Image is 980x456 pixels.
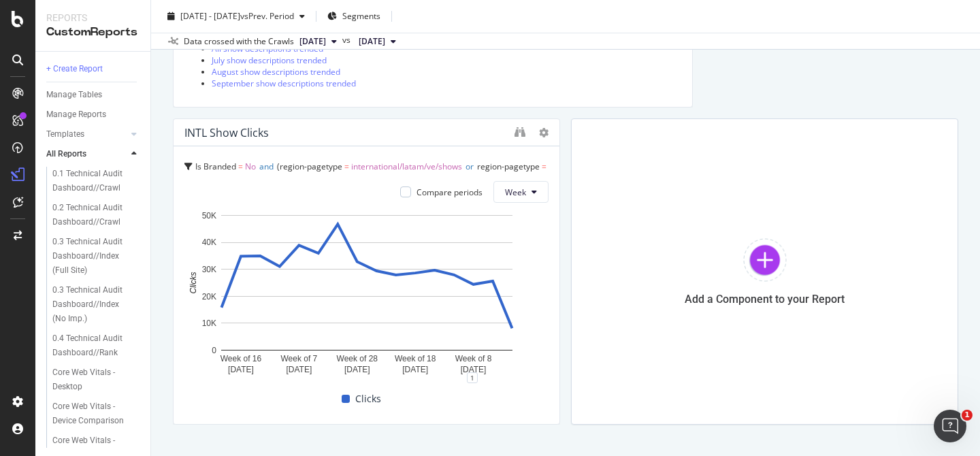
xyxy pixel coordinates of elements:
svg: A chart. [184,208,549,378]
a: Templates [46,127,127,142]
div: + Create Report [46,62,103,76]
a: Manage Reports [46,108,141,122]
a: All Reports [46,147,127,161]
a: Core Web Vitals - Device Comparison [52,400,141,428]
text: 30K [202,265,216,274]
span: No [245,161,256,172]
span: and [259,161,274,172]
span: Segments [342,10,380,22]
span: or [495,180,504,191]
span: international/latam/ve/shows [351,161,462,172]
div: Data crossed with the Crawls [184,35,294,48]
div: 0.2 Technical Audit Dashboard//Crawl [52,201,133,229]
span: Is Branded [195,161,236,172]
div: 0.3 Technical Audit Dashboard//Index (No Imp.) [52,283,135,326]
text: Week of 18 [395,355,436,364]
div: 1 [467,372,478,383]
iframe: Intercom live chat [934,410,966,442]
a: 0.3 Technical Audit Dashboard//Index (No Imp.) [52,283,141,326]
text: 20K [202,292,216,302]
span: international/latam/uy/shows [184,180,295,191]
text: 40K [202,238,216,248]
text: 0 [212,346,216,355]
div: Manage Tables [46,88,102,102]
span: vs Prev. Period [240,10,294,22]
button: [DATE] [294,33,342,50]
div: Core Web Vitals - Desktop [52,365,130,394]
a: + Create Report [46,62,141,76]
div: INTL Show ClicksIs Branded = Noandregion-pagetype = international/latam/ve/showsorregion-pagetype... [173,118,560,425]
span: region-pagetype [310,180,373,191]
div: 0.1 Technical Audit Dashboard//Crawl [52,167,133,195]
span: region-pagetype [477,161,540,172]
text: [DATE] [286,365,312,375]
a: July show descriptions trended [212,54,327,66]
div: Add a Component to your Report [685,293,845,306]
div: Core Web Vitals - Device Comparison [52,400,133,428]
text: Week of 8 [455,355,492,364]
a: Manage Tables [46,88,141,102]
text: Week of 28 [337,355,378,364]
div: INTL Show Clicks [184,126,269,140]
text: Week of 16 [220,355,262,364]
text: [DATE] [461,365,487,375]
div: 0.4 Technical Audit Dashboard//Rank [52,331,133,360]
button: [DATE] - [DATE]vsPrev. Period [162,5,310,27]
span: Week [505,186,526,198]
text: Clicks [189,272,198,294]
span: = [375,180,380,191]
span: vs [342,34,353,46]
text: 10K [202,319,216,329]
span: region-pagetype [280,161,342,172]
div: Reports [46,11,140,25]
div: Templates [46,127,84,142]
text: [DATE] [228,365,254,375]
div: CustomReports [46,25,140,40]
div: Compare periods [416,186,483,198]
a: Core Web Vitals - Desktop [52,365,141,394]
div: All Reports [46,147,86,161]
button: Week [493,181,549,203]
span: 2025 Sep. 22nd [299,35,326,48]
a: 0.2 Technical Audit Dashboard//Crawl [52,201,141,229]
span: = [542,161,546,172]
div: binoculars [514,127,525,137]
text: 50K [202,211,216,221]
div: Manage Reports [46,108,106,122]
a: September show descriptions trended [212,78,356,89]
div: 0.3 Technical Audit Dashboard//Index (Full Site) [52,235,135,278]
span: 2025 May. 26th [359,35,385,48]
a: 0.4 Technical Audit Dashboard//Rank [52,331,141,360]
span: international/latam/sv/shows [382,180,492,191]
span: or [299,180,307,191]
text: [DATE] [344,365,370,375]
span: Clicks [355,391,381,407]
span: or [465,161,474,172]
span: [DATE] - [DATE] [180,10,240,22]
span: = [238,161,243,172]
text: [DATE] [402,365,428,375]
span: = [344,161,349,172]
button: [DATE] [353,33,402,50]
span: 1 [962,410,973,421]
a: August show descriptions trended [212,66,340,78]
button: Segments [322,5,386,27]
a: 0.3 Technical Audit Dashboard//Index (Full Site) [52,235,141,278]
a: 0.1 Technical Audit Dashboard//Crawl [52,167,141,195]
text: Week of 7 [280,355,317,364]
